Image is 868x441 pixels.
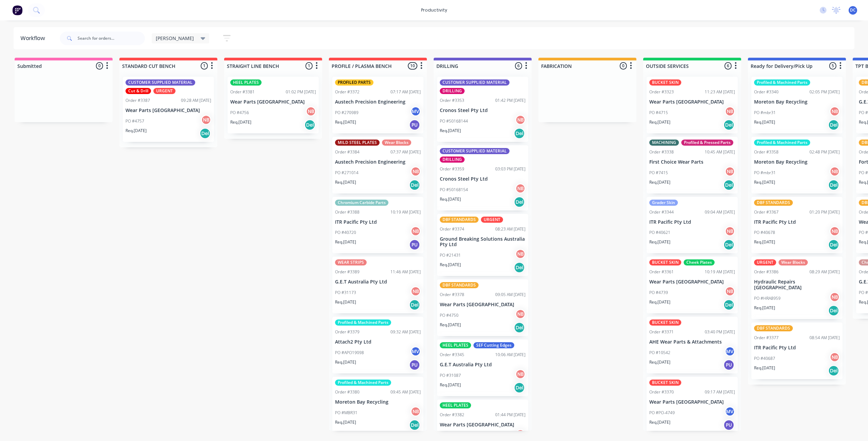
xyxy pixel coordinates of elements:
div: Order #3379 [335,329,360,335]
div: Order #3367 [754,209,779,215]
p: PO #21431 [440,252,461,258]
p: PO #10542 [649,350,670,356]
div: Del [304,120,315,130]
p: Req. [DATE] [754,365,775,371]
p: PO #50168154 [440,187,468,193]
div: BUCKET SKIN [649,319,681,326]
p: PO #7415 [649,170,668,176]
p: Wear Parts [GEOGRAPHIC_DATA] [649,399,735,405]
div: Order #3361 [649,269,674,275]
p: Req. [DATE] [754,239,775,245]
div: CUSTOMER SUPPLIED MATERIAL [440,79,510,86]
div: 01:44 PM [DATE] [495,412,525,418]
div: Cheek Plates [684,259,715,265]
div: Profiled & Machined PartsOrder #335802:48 PM [DATE]Moreton Bay RecyclingPO #mbr31NBReq.[DATE]Del [751,137,842,194]
div: WEAR STRIPS [335,259,367,265]
img: Factory [12,5,22,15]
span: DC [850,7,856,13]
p: Moreton Bay Recycling [335,399,421,405]
div: Chromium Carbide Parts [335,200,388,206]
div: PROFILED PARTSOrder #337207:17 AM [DATE]Austech Precision EngineeringPO #270989MVReq.[DATE]PU [332,77,423,133]
div: 09:04 AM [DATE] [705,209,735,215]
div: DRILLING [440,157,465,163]
p: Req. [DATE] [440,322,461,328]
div: Profiled & Machined Parts [754,79,810,86]
div: DBF STANDARDS [754,325,793,331]
div: DBF STANDARDSOrder #337809:05 AM [DATE]Wear Parts [GEOGRAPHIC_DATA]PO #4750NBReq.[DATE]Del [437,279,528,336]
p: Req. [DATE] [230,119,251,125]
p: Req. [DATE] [440,196,461,202]
div: Del [409,180,420,190]
div: NB [725,106,735,116]
div: Order #3389 [335,269,360,275]
div: Del [723,180,734,190]
div: DBF STANDARDSURGENTOrder #337408:23 AM [DATE]Ground Breaking Solutions Australia Pty LtdPO #21431... [437,214,528,276]
p: Wear Parts [GEOGRAPHIC_DATA] [230,99,316,105]
div: NB [306,106,316,116]
p: Hydraulic Repairs [GEOGRAPHIC_DATA] [754,279,840,291]
div: MILD STEEL PLATES [335,140,380,146]
div: 09:45 AM [DATE] [390,389,421,395]
div: Workflow [20,34,48,42]
div: 09:05 AM [DATE] [495,292,525,298]
div: Order #3371 [649,329,674,335]
div: PU [409,239,420,250]
span: [PERSON_NAME] [156,35,194,42]
div: Order #3382 [440,412,464,418]
div: Order #3338 [649,149,674,155]
div: WEAR STRIPSOrder #338911:46 AM [DATE]G.E.T Australia Pty LtdPO #31173NBReq.[DATE]Del [332,257,423,313]
p: First Choice Wear Parts [649,159,735,165]
div: 08:23 AM [DATE] [495,226,525,232]
div: 10:19 AM [DATE] [705,269,735,275]
div: Profiled & Pressed Parts [681,140,733,146]
p: PO #MBR31 [335,410,357,416]
p: PO #50168144 [440,118,468,124]
p: PO #mbr31 [754,170,776,176]
p: Req. [DATE] [440,128,461,134]
div: HEEL PLATES [440,402,471,408]
div: NB [830,106,840,116]
div: Del [828,365,839,376]
div: NB [411,286,421,296]
div: 11:46 AM [DATE] [390,269,421,275]
p: PO #APO19098 [335,350,364,356]
div: SEF Cutting Edges [473,342,514,348]
div: Order #3323 [649,89,674,95]
div: Order #3386 [754,269,779,275]
div: NB [411,226,421,236]
p: Cronos Steel Pty Ltd [440,176,525,182]
p: Req. [DATE] [649,239,670,245]
div: Del [514,322,525,333]
div: Order #3358 [754,149,779,155]
p: Req. [DATE] [335,419,356,425]
div: Order #3340 [754,89,779,95]
p: PO #40621 [649,229,670,236]
div: 08:29 AM [DATE] [809,269,840,275]
div: Profiled & Machined PartsOrder #338009:45 AM [DATE]Moreton Bay RecyclingPO #MBR31NBReq.[DATE]Del [332,377,423,434]
div: MV [411,106,421,116]
p: Wear Parts [GEOGRAPHIC_DATA] [126,108,211,113]
div: MV [725,346,735,356]
p: Wear Parts [GEOGRAPHIC_DATA] [649,99,735,105]
div: Order #3384 [335,149,360,155]
div: NB [830,226,840,236]
div: BUCKET SKINOrder #337103:40 PM [DATE]AHE Wear Parts & AttachmentsPO #10542MVReq.[DATE]PU [647,317,738,373]
div: CUSTOMER SUPPLIED MATERIALDRILLINGOrder #335301:42 PM [DATE]Cronos Steel Pty LtdPO #50168144NBReq... [437,77,528,142]
p: AHE Wear Parts & Attachments [649,339,735,345]
p: PO #40687 [754,355,775,362]
p: PO #40678 [754,229,775,236]
div: Order #3388 [335,209,360,215]
p: Req. [DATE] [440,262,461,268]
p: Req. [DATE] [649,419,670,425]
p: PO #31087 [440,372,461,379]
p: PO #HRA8959 [754,295,781,301]
div: 01:02 PM [DATE] [286,89,316,95]
div: CUSTOMER SUPPLIED MATERIAL [126,79,195,86]
div: NB [830,292,840,302]
div: Profiled & Machined Parts [335,319,391,326]
div: PU [723,360,734,370]
div: NB [515,249,525,259]
div: 08:54 AM [DATE] [809,335,840,341]
div: Chromium Carbide PartsOrder #338810:19 AM [DATE]ITR Pacific Pty LtdPO #40720NBReq.[DATE]PU [332,197,423,254]
p: Moreton Bay Recycling [754,159,840,165]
